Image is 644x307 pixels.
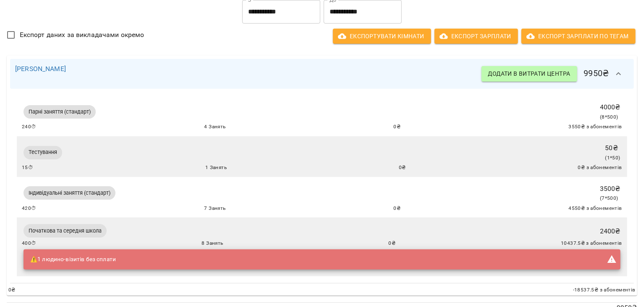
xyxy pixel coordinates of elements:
span: Експорт Зарплати по тегам [528,31,629,41]
span: Додати в витрати центра [488,69,571,79]
span: ( 8*500 ) [600,114,618,120]
span: 3550 ₴ з абонементів [568,123,622,131]
span: Експорт даних за викладачами окремо [20,30,144,40]
p: 3500 ₴ [600,184,620,194]
span: Індивідуальні заняття (стандарт) [24,189,115,197]
span: 7 Занять [204,204,226,213]
span: Парні заняття (стандарт) [24,108,96,116]
button: Експорт Зарплати [435,29,518,44]
span: 0 ₴ [394,204,401,213]
span: 0 ₴ [399,164,406,172]
button: Експорт Зарплати по тегам [521,29,636,44]
span: Експорт Зарплати [441,31,511,41]
span: 8 Занять [202,239,223,248]
span: 0 ₴ [389,239,396,248]
span: 0 ₴ [8,286,16,294]
span: 15 ⏱ [22,164,33,172]
span: 10437.5 ₴ з абонементів [561,239,622,248]
span: Тестування [24,148,62,156]
span: Експортувати кімнати [340,31,424,41]
p: 4000 ₴ [600,102,620,112]
span: -18537.5 ₴ з абонементів [573,286,636,294]
span: 0 ₴ [394,123,401,131]
h6: 9950 ₴ [482,64,629,84]
span: 1 Занять [205,164,227,172]
p: 2400 ₴ [600,226,620,236]
span: 240 ⏱ [22,123,37,131]
span: 400 ⏱ [22,239,37,248]
span: 0 ₴ з абонементів [578,164,622,172]
span: Початкова та середня школа [24,227,107,235]
span: ( 7 * 500 ) [600,195,618,201]
a: [PERSON_NAME] [15,65,66,73]
span: 420 ⏱ [22,204,37,213]
p: 50 ₴ [605,143,620,153]
span: 4550 ₴ з абонементів [568,204,622,213]
span: 4 Занять [204,123,226,131]
span: ( 1*50 ) [605,155,620,161]
button: Експортувати кімнати [333,29,431,44]
button: Додати в витрати центра [482,66,577,81]
div: ⚠️ 1 людино-візитів без сплати [30,252,116,267]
